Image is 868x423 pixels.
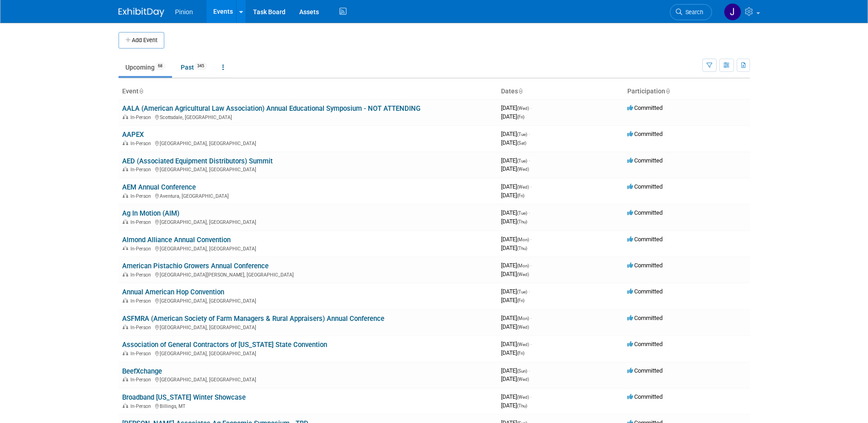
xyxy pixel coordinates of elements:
a: Almond Alliance Annual Convention [122,236,231,244]
span: Committed [627,157,663,164]
a: Association of General Contractors of [US_STATE] State Convention [122,341,327,349]
img: In-Person Event [123,167,128,171]
span: - [530,183,532,190]
span: [DATE] [501,323,529,330]
span: [DATE] [501,113,524,120]
span: [DATE] [501,244,527,251]
span: [DATE] [501,165,529,172]
th: Event [119,84,497,99]
span: [DATE] [501,341,532,347]
span: In-Person [130,219,154,225]
a: Upcoming68 [119,59,172,76]
a: AED (Associated Equipment Distributors) Summit [122,157,273,165]
span: - [530,341,532,347]
img: In-Person Event [123,193,128,198]
img: In-Person Event [123,377,128,381]
span: (Tue) [517,158,527,163]
div: [GEOGRAPHIC_DATA], [GEOGRAPHIC_DATA] [122,349,494,357]
a: Search [670,4,712,20]
span: (Fri) [517,351,524,356]
span: In-Person [130,325,154,331]
span: 68 [155,63,165,70]
span: (Wed) [517,377,529,382]
span: [DATE] [501,297,524,304]
img: In-Person Event [123,114,128,119]
div: Aventura, [GEOGRAPHIC_DATA] [122,192,494,199]
span: Committed [627,393,663,400]
span: (Thu) [517,246,527,251]
span: (Thu) [517,403,527,408]
span: [DATE] [501,315,532,321]
div: Billings, MT [122,402,494,409]
img: In-Person Event [123,219,128,224]
img: In-Person Event [123,351,128,355]
a: Sort by Event Name [139,87,143,95]
a: Ag In Motion (AIM) [122,209,179,217]
span: - [528,367,530,374]
img: Jennifer Plumisto [724,3,741,21]
span: [DATE] [501,402,527,409]
div: [GEOGRAPHIC_DATA], [GEOGRAPHIC_DATA] [122,297,494,304]
span: - [530,393,532,400]
span: [DATE] [501,349,524,356]
span: Search [682,9,703,16]
span: Committed [627,104,663,111]
span: (Wed) [517,325,529,330]
div: [GEOGRAPHIC_DATA], [GEOGRAPHIC_DATA] [122,218,494,225]
span: (Thu) [517,219,527,224]
span: [DATE] [501,139,526,146]
span: [DATE] [501,218,527,225]
span: (Wed) [517,272,529,277]
span: In-Person [130,298,154,304]
th: Dates [497,84,624,99]
span: In-Person [130,377,154,383]
span: (Fri) [517,114,524,119]
a: ASFMRA (American Society of Farm Managers & Rural Appraisers) Annual Conference [122,315,384,323]
a: Past345 [174,59,214,76]
span: (Wed) [517,184,529,190]
a: AALA (American Agricultural Law Association) Annual Educational Symposium - NOT ATTENDING [122,104,421,113]
span: [DATE] [501,271,529,277]
span: (Sun) [517,369,527,374]
span: - [530,104,532,111]
img: In-Person Event [123,272,128,277]
span: Committed [627,209,663,216]
span: [DATE] [501,288,530,295]
img: In-Person Event [123,246,128,250]
span: In-Person [130,403,154,409]
a: Sort by Participation Type [665,87,670,95]
span: 345 [194,63,207,70]
img: In-Person Event [123,403,128,408]
button: Add Event [119,32,164,49]
span: In-Person [130,141,154,146]
a: AEM Annual Conference [122,183,196,191]
div: [GEOGRAPHIC_DATA], [GEOGRAPHIC_DATA] [122,165,494,173]
span: (Fri) [517,193,524,198]
span: - [530,236,532,243]
span: [DATE] [501,130,530,137]
th: Participation [624,84,750,99]
span: [DATE] [501,262,532,269]
div: [GEOGRAPHIC_DATA][PERSON_NAME], [GEOGRAPHIC_DATA] [122,271,494,278]
span: (Wed) [517,342,529,347]
span: Committed [627,262,663,269]
span: Pinion [175,8,193,16]
span: In-Person [130,114,154,120]
span: - [530,315,532,321]
span: [DATE] [501,236,532,243]
div: [GEOGRAPHIC_DATA], [GEOGRAPHIC_DATA] [122,244,494,252]
img: In-Person Event [123,325,128,329]
a: BeefXchange [122,367,162,375]
span: (Tue) [517,211,527,216]
span: [DATE] [501,104,532,111]
span: - [528,157,530,164]
span: (Mon) [517,316,529,321]
span: Committed [627,367,663,374]
span: (Wed) [517,167,529,172]
span: [DATE] [501,183,532,190]
a: American Pistachio Growers Annual Conference [122,262,269,270]
span: [DATE] [501,393,532,400]
span: - [528,288,530,295]
span: Committed [627,183,663,190]
span: Committed [627,130,663,137]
